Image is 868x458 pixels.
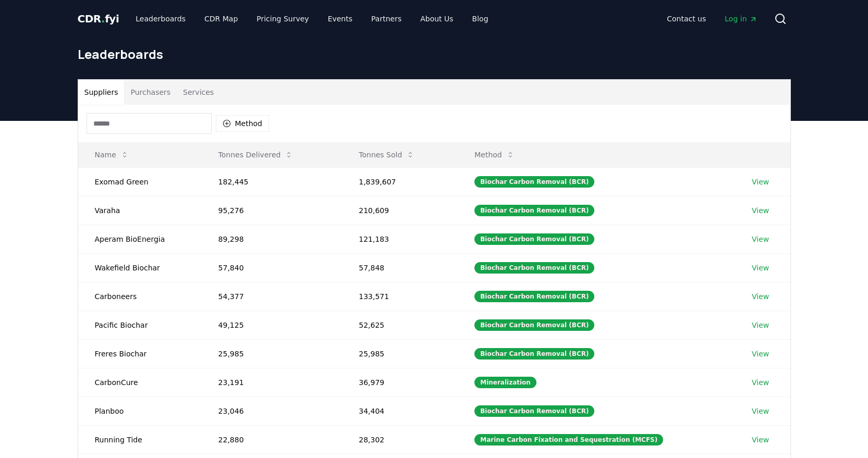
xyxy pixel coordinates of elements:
[202,225,343,253] td: 89,298
[658,9,765,28] nav: Main
[78,368,202,397] td: CarbonCure
[78,13,119,25] span: CDR fyi
[202,167,343,196] td: 182,445
[658,9,714,28] a: Contact us
[474,205,594,216] div: Biochar Carbon Removal (BCR)
[342,196,458,225] td: 210,609
[202,339,343,368] td: 25,985
[752,205,769,216] a: View
[752,320,769,330] a: View
[202,253,343,282] td: 57,840
[716,9,765,28] a: Log in
[78,225,202,253] td: Aperam BioEnergia
[474,262,594,274] div: Biochar Carbon Removal (BCR)
[342,368,458,397] td: 36,979
[342,425,458,454] td: 28,302
[202,425,343,454] td: 22,880
[216,115,270,132] button: Method
[78,397,202,425] td: Planboo
[342,311,458,339] td: 52,625
[466,144,523,165] button: Method
[342,167,458,196] td: 1,839,607
[752,263,769,273] a: View
[78,282,202,311] td: Carboneers
[474,348,594,360] div: Biochar Carbon Removal (BCR)
[752,291,769,302] a: View
[78,253,202,282] td: Wakefield Biochar
[342,253,458,282] td: 57,848
[342,397,458,425] td: 34,404
[752,177,769,187] a: View
[124,80,177,105] button: Purchasers
[412,9,461,28] a: About Us
[78,425,202,454] td: Running Tide
[78,196,202,225] td: Varaha
[202,397,343,425] td: 23,046
[474,434,663,445] div: Marine Carbon Fixation and Sequestration (MCFS)
[725,14,757,24] span: Log in
[78,311,202,339] td: Pacific Biochar
[342,339,458,368] td: 25,985
[752,435,769,445] a: View
[320,9,361,28] a: Events
[474,319,594,331] div: Biochar Carbon Removal (BCR)
[78,80,125,105] button: Suppliers
[474,377,536,388] div: Mineralization
[350,144,423,165] button: Tonnes Sold
[177,80,220,105] button: Services
[78,46,791,63] h1: Leaderboards
[248,9,317,28] a: Pricing Survey
[363,9,410,28] a: Partners
[196,9,246,28] a: CDR Map
[78,11,119,26] a: CDR.fyi
[210,144,302,165] button: Tonnes Delivered
[202,368,343,397] td: 23,191
[474,233,594,245] div: Biochar Carbon Removal (BCR)
[752,234,769,244] a: View
[127,9,496,28] nav: Main
[752,406,769,416] a: View
[127,9,194,28] a: Leaderboards
[202,311,343,339] td: 49,125
[474,176,594,188] div: Biochar Carbon Removal (BCR)
[342,282,458,311] td: 133,571
[474,405,594,417] div: Biochar Carbon Removal (BCR)
[202,282,343,311] td: 54,377
[752,377,769,388] a: View
[87,144,137,165] button: Name
[464,9,497,28] a: Blog
[752,349,769,359] a: View
[78,339,202,368] td: Freres Biochar
[474,291,594,302] div: Biochar Carbon Removal (BCR)
[202,196,343,225] td: 95,276
[101,13,105,25] span: .
[78,167,202,196] td: Exomad Green
[342,225,458,253] td: 121,183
